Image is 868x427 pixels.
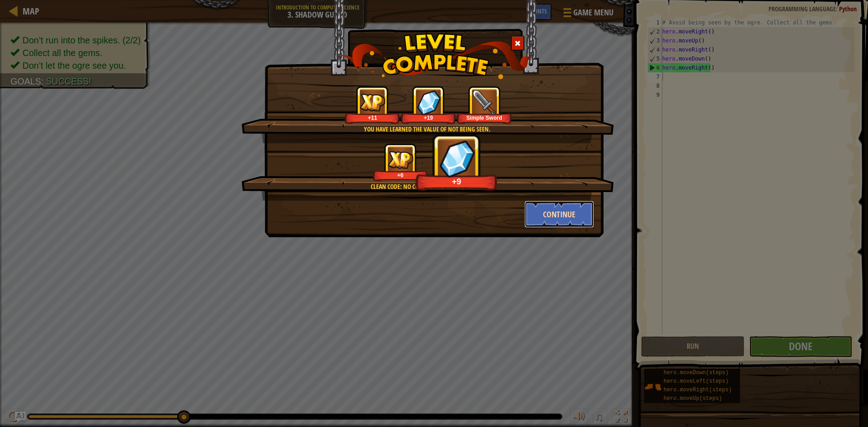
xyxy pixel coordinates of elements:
[472,90,497,115] img: portrait.png
[337,33,531,79] img: level_complete.png
[347,114,398,121] div: +11
[360,94,385,111] img: reward_icon_xp.png
[439,140,474,177] img: reward_icon_gems.png
[375,172,426,178] div: +6
[284,125,570,134] div: You have learned the value of not being seen.
[403,114,454,121] div: +19
[417,90,440,115] img: reward_icon_gems.png
[459,114,510,121] div: Simple Sword
[524,201,594,228] button: Continue
[284,182,570,191] div: Clean code: no code errors or warnings.
[388,151,413,169] img: reward_icon_xp.png
[418,176,495,187] div: +9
